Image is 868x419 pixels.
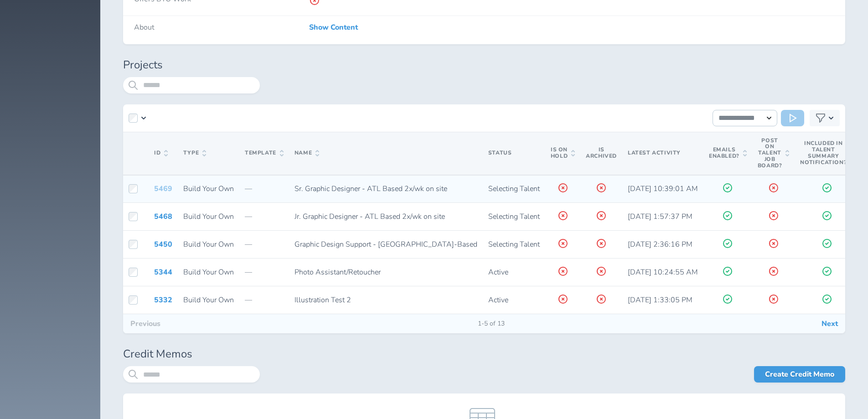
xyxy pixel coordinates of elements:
span: [DATE] 1:57:37 PM [628,212,692,222]
a: 5344 [154,267,172,277]
span: Emails Enabled? [709,147,747,160]
span: Build Your Own [183,267,234,277]
a: 5469 [154,184,172,194]
span: — [245,212,252,222]
span: Build Your Own [183,212,234,222]
h1: Projects [123,59,845,72]
a: Create Credit Memo [754,366,845,383]
span: Selecting Talent [488,212,540,222]
span: Status [488,149,512,156]
span: Selecting Talent [488,239,540,249]
span: Selecting Talent [488,184,540,194]
span: Active [488,267,508,277]
span: — [245,267,252,277]
span: Build Your Own [183,239,234,249]
span: [DATE] 2:36:16 PM [628,239,692,249]
span: Is On Hold [551,147,575,160]
button: Previous [123,314,168,333]
span: — [245,184,252,194]
span: Photo Assistant/Retoucher [294,267,381,277]
a: Show Content [309,23,358,31]
span: Build Your Own [183,184,234,194]
span: Sr. Graphic Designer - ATL Based 2x/wk on site [294,184,447,194]
button: Run Action [781,110,804,126]
span: Build Your Own [183,295,234,305]
span: ID [154,150,168,156]
span: Illustration Test 2 [294,295,351,305]
span: Template [245,150,284,156]
span: Active [488,295,508,305]
button: Next [814,314,845,333]
span: Latest Activity [628,149,681,156]
span: 1-5 of 13 [470,320,512,327]
a: 5332 [154,295,172,305]
span: Name [294,150,319,156]
span: [DATE] 10:24:55 AM [628,267,698,277]
span: Is Archived [586,146,617,160]
span: Graphic Design Support - [GEOGRAPHIC_DATA]-Based [294,239,477,249]
span: [DATE] 1:33:05 PM [628,295,692,305]
span: Post on Talent Job Board? [758,138,790,169]
span: [DATE] 10:39:01 AM [628,184,698,194]
a: 5450 [154,239,172,249]
span: Type [183,150,206,156]
span: — [245,239,252,249]
h4: About [134,23,309,31]
a: 5468 [154,212,172,222]
span: — [245,295,252,305]
span: Included in Talent Summary Notification? [800,140,854,166]
h1: Credit Memos [123,348,845,361]
span: Jr. Graphic Designer - ATL Based 2x/wk on site [294,212,445,222]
